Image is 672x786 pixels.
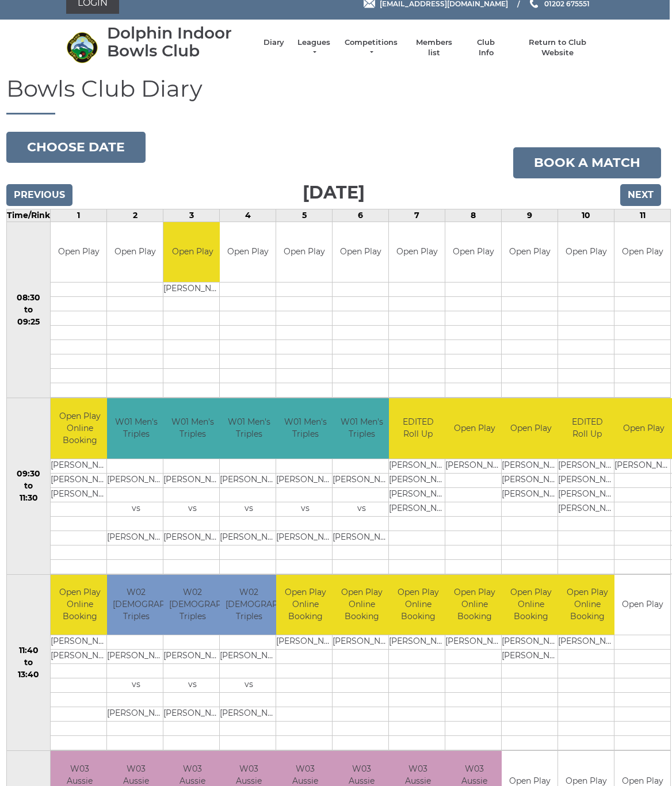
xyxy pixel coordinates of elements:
[389,222,445,283] td: Open Play
[445,635,503,650] td: [PERSON_NAME]
[163,707,222,722] td: [PERSON_NAME]
[502,650,560,664] td: [PERSON_NAME]
[502,473,560,487] td: [PERSON_NAME]
[7,222,51,398] td: 08:30 to 09:25
[333,531,391,545] td: [PERSON_NAME]
[502,635,560,650] td: [PERSON_NAME]
[333,575,391,635] td: Open Play Online Booking
[614,222,670,283] td: Open Play
[107,222,163,283] td: Open Play
[558,473,616,487] td: [PERSON_NAME]
[220,473,278,487] td: [PERSON_NAME]
[558,575,616,635] td: Open Play Online Booking
[276,473,334,487] td: [PERSON_NAME]
[163,531,222,545] td: [PERSON_NAME]
[66,32,98,63] img: Dolphin Indoor Bowls Club
[220,398,278,459] td: W01 Men's Triples
[163,283,222,297] td: [PERSON_NAME]
[389,487,447,502] td: [PERSON_NAME]
[389,209,445,222] td: 7
[276,222,332,283] td: Open Play
[276,502,334,516] td: vs
[502,487,560,502] td: [PERSON_NAME]
[296,37,332,58] a: Leagues
[333,209,389,222] td: 6
[343,37,399,58] a: Competitions
[558,487,616,502] td: [PERSON_NAME]
[558,398,616,459] td: EDITED Roll Up
[51,650,109,664] td: [PERSON_NAME]
[107,531,165,545] td: [PERSON_NAME]
[51,473,109,487] td: [PERSON_NAME]
[502,398,560,459] td: Open Play
[276,398,334,459] td: W01 Men's Triples
[51,575,109,635] td: Open Play Online Booking
[107,575,165,635] td: W02 [DEMOGRAPHIC_DATA] Triples
[389,502,447,516] td: [PERSON_NAME]
[445,575,503,635] td: Open Play Online Booking
[163,473,222,487] td: [PERSON_NAME]
[107,24,252,60] div: Dolphin Indoor Bowls Club
[558,635,616,650] td: [PERSON_NAME]
[107,502,165,516] td: vs
[51,398,109,459] td: Open Play Online Booking
[7,574,51,751] td: 11:40 to 13:40
[220,650,278,664] td: [PERSON_NAME]
[502,575,560,635] td: Open Play Online Booking
[558,222,614,283] td: Open Play
[445,398,503,459] td: Open Play
[51,635,109,650] td: [PERSON_NAME]
[502,222,558,283] td: Open Play
[6,76,661,115] h1: Bowls Club Diary
[614,209,671,222] td: 11
[333,502,391,516] td: vs
[220,209,276,222] td: 4
[469,37,503,58] a: Club Info
[220,678,278,693] td: vs
[445,222,501,283] td: Open Play
[220,531,278,545] td: [PERSON_NAME]
[51,459,109,473] td: [PERSON_NAME]
[276,531,334,545] td: [PERSON_NAME]
[389,635,447,650] td: [PERSON_NAME]
[51,487,109,502] td: [PERSON_NAME]
[220,575,278,635] td: W02 [DEMOGRAPHIC_DATA] Triples
[107,473,165,487] td: [PERSON_NAME]
[276,575,334,635] td: Open Play Online Booking
[558,209,614,222] td: 10
[107,398,165,459] td: W01 Men's Triples
[6,184,72,206] input: Previous
[389,473,447,487] td: [PERSON_NAME]
[163,575,222,635] td: W02 [DEMOGRAPHIC_DATA] Triples
[333,222,388,283] td: Open Play
[163,209,220,222] td: 3
[7,398,51,575] td: 09:30 to 11:30
[513,147,661,178] a: Book a match
[333,635,391,650] td: [PERSON_NAME]
[389,575,447,635] td: Open Play Online Booking
[6,132,146,163] button: Choose date
[502,209,558,222] td: 9
[51,222,106,283] td: Open Play
[163,398,222,459] td: W01 Men's Triples
[614,575,670,635] td: Open Play
[558,459,616,473] td: [PERSON_NAME]
[163,222,222,283] td: Open Play
[558,502,616,516] td: [PERSON_NAME]
[445,209,502,222] td: 8
[333,473,391,487] td: [PERSON_NAME]
[107,209,163,222] td: 2
[220,222,276,283] td: Open Play
[264,37,284,48] a: Diary
[389,398,447,459] td: EDITED Roll Up
[445,459,503,473] td: [PERSON_NAME]
[163,678,222,693] td: vs
[107,678,165,693] td: vs
[220,502,278,516] td: vs
[514,37,601,58] a: Return to Club Website
[220,707,278,722] td: [PERSON_NAME]
[333,398,391,459] td: W01 Men's Triples
[389,459,447,473] td: [PERSON_NAME]
[276,635,334,650] td: [PERSON_NAME]
[7,209,51,222] td: Time/Rink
